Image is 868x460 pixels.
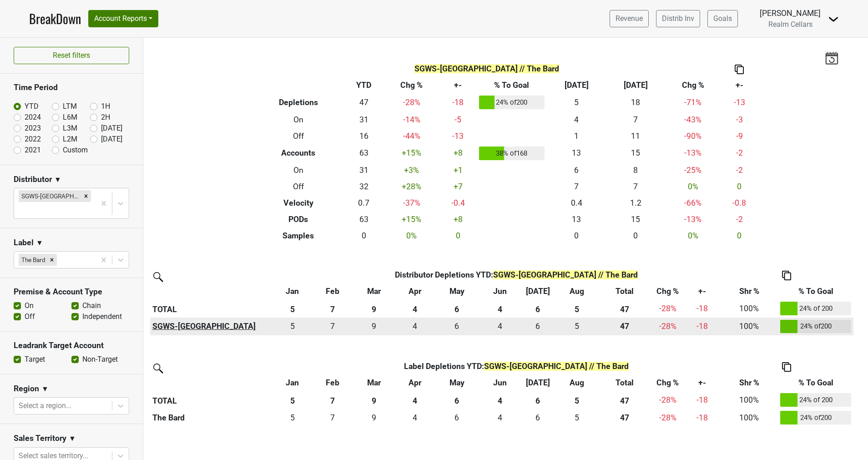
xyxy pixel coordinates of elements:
th: Total: activate to sort column ascending [598,374,651,391]
td: 13 [547,144,606,162]
th: On [253,111,344,128]
td: 7 [606,111,665,128]
th: 9 [353,299,395,318]
td: -90 % [665,128,721,144]
td: 100% [720,318,778,336]
th: 7 [313,299,353,318]
div: 6 [523,412,553,424]
label: L3M [63,123,77,134]
td: 0.4 [547,195,606,211]
th: Total: activate to sort column ascending [598,283,651,299]
td: 5.582 [434,409,479,427]
div: 9 [355,412,393,424]
td: -5 [439,111,477,128]
h3: Sales Territory [14,434,66,443]
td: 5.582 [434,318,479,336]
td: 0 [606,227,665,244]
td: -3 [721,111,758,128]
th: The Bard [150,409,272,427]
td: -9 [721,128,758,144]
span: ▼ [69,433,76,444]
th: Jul: activate to sort column ascending [520,374,555,391]
th: Chg %: activate to sort column ascending [651,283,685,299]
td: +3 % [384,162,439,178]
td: -28 % [651,318,685,336]
th: % To Goal [477,77,547,93]
td: 11 [606,128,665,144]
label: Chain [82,300,101,311]
th: 47 [598,299,651,318]
td: -14 % [384,111,439,128]
th: 4 [395,391,434,409]
th: +- [721,77,758,93]
th: 4 [479,299,520,318]
th: Mar: activate to sort column ascending [353,283,395,299]
th: [DATE] [547,77,606,93]
div: 5 [557,320,596,332]
td: +7 [439,178,477,195]
td: 63 [343,144,384,162]
th: PODs [253,211,344,227]
label: 2H [101,112,110,123]
th: +- [439,77,477,93]
div: 4 [398,320,432,332]
th: Feb: activate to sort column ascending [313,283,353,299]
th: TOTAL [150,299,272,318]
td: -28 % [384,93,439,111]
label: Custom [63,145,88,156]
label: 2024 [25,112,41,123]
a: Goals [707,10,738,27]
td: 0 [721,178,758,195]
th: &nbsp;: activate to sort column ascending [150,374,272,391]
label: Non-Target [82,354,118,365]
td: 31 [343,162,384,178]
img: last_updated_date [825,51,838,64]
td: 15 [606,144,665,162]
td: 4.832 [272,318,312,336]
h3: Time Period [14,83,129,92]
th: YTD [343,77,384,93]
span: SGWS-[GEOGRAPHIC_DATA] // The Bard [414,64,559,73]
th: May: activate to sort column ascending [434,374,479,391]
td: 6 [547,162,606,178]
th: Aug: activate to sort column ascending [555,374,599,391]
th: % To Goal: activate to sort column ascending [778,283,853,299]
td: 4.832 [272,409,312,427]
th: Mar: activate to sort column ascending [353,374,395,391]
label: Off [25,311,35,322]
td: -71 % [665,93,721,111]
span: SGWS-[GEOGRAPHIC_DATA] // The Bard [484,362,629,371]
td: 4.499 [479,409,520,427]
th: 5 [555,391,599,409]
td: 32 [343,178,384,195]
th: On [253,162,344,178]
td: -28 % [651,409,685,427]
h3: Label [14,238,34,248]
td: -2 [721,162,758,178]
td: 5.25 [555,409,599,427]
td: 1.2 [606,195,665,211]
span: SGWS-[GEOGRAPHIC_DATA] // The Bard [493,270,638,279]
td: 0 [439,227,477,244]
th: Depletions [253,93,344,111]
div: 4 [398,412,432,424]
th: 9 [353,391,395,409]
th: +-: activate to sort column ascending [685,283,720,299]
td: -37 % [384,195,439,211]
td: 7.415 [313,409,353,427]
label: L6M [63,112,77,123]
label: [DATE] [101,123,122,134]
th: 47.238 [598,318,651,336]
th: Distributor Depletions YTD : [313,267,720,283]
td: -18 [439,93,477,111]
td: 9.333 [353,409,395,427]
label: On [25,300,34,311]
a: Distrib Inv [656,10,700,27]
div: -18 [687,320,718,332]
th: Off [253,128,344,144]
th: 5 [272,299,312,318]
th: % To Goal: activate to sort column ascending [778,374,853,391]
span: ▼ [41,384,49,394]
th: 6 [434,299,479,318]
th: Jan: activate to sort column ascending [272,374,312,391]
